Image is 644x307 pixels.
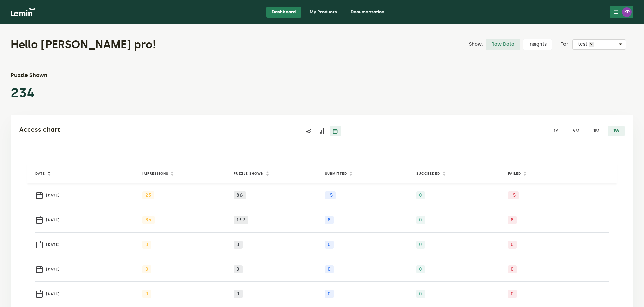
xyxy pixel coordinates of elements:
[508,171,521,176] label: FAILED
[419,242,422,247] span: 0
[232,169,324,178] th: PUZZLE SHOWN: activate to sort column ascending
[35,171,45,176] label: DATE
[416,171,440,176] label: SUCCEEDED
[578,42,589,47] span: test
[523,39,552,50] label: Insights
[328,291,331,297] span: 0
[145,217,152,223] span: 84
[511,267,514,272] span: 0
[419,267,422,272] span: 0
[145,267,149,272] span: 0
[415,169,506,178] th: SUCCEEDED: activate to sort column ascending
[43,290,62,298] span: [DATE]
[141,169,232,178] th: IMPRESSIONS: activate to sort column ascending
[469,42,483,47] label: Show:
[511,193,516,198] span: 15
[236,217,245,223] span: 132
[560,42,570,47] label: For:
[324,169,415,178] th: SUBMITTED: activate to sort column ascending
[236,267,240,272] span: 0
[266,7,301,18] a: Dashboard
[486,39,520,50] label: Raw Data
[142,171,168,176] label: IMPRESSIONS
[419,291,422,297] span: 0
[236,193,243,198] span: 86
[511,217,514,223] span: 8
[328,267,331,272] span: 0
[567,126,585,136] label: 6M
[610,6,633,18] button: KP
[43,265,62,273] span: [DATE]
[304,7,343,18] a: My Products
[419,217,422,223] span: 0
[145,193,152,198] span: 23
[43,216,62,224] span: [DATE]
[511,242,514,247] span: 0
[511,291,514,297] span: 0
[608,126,625,136] label: 1W
[236,291,240,297] span: 0
[419,193,422,198] span: 0
[11,8,36,16] img: logo
[328,242,331,247] span: 0
[588,126,605,136] label: 1M
[325,171,347,176] label: SUBMITTED
[19,126,221,134] h2: Access chart
[35,169,141,178] th: DATE: activate to sort column ascending
[11,71,69,80] h3: Puzzle Shown
[145,291,149,297] span: 0
[507,169,609,178] th: FAILED: activate to sort column ascending
[11,85,69,101] p: 234
[43,191,62,199] span: [DATE]
[11,38,422,51] h1: Hello [PERSON_NAME] pro!
[234,171,264,176] label: PUZZLE SHOWN
[236,242,240,247] span: 0
[345,7,390,18] a: Documentation
[328,193,333,198] span: 15
[622,7,632,17] div: KP
[548,126,564,136] label: 1Y
[43,241,62,249] span: [DATE]
[328,217,331,223] span: 8
[145,242,149,247] span: 0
